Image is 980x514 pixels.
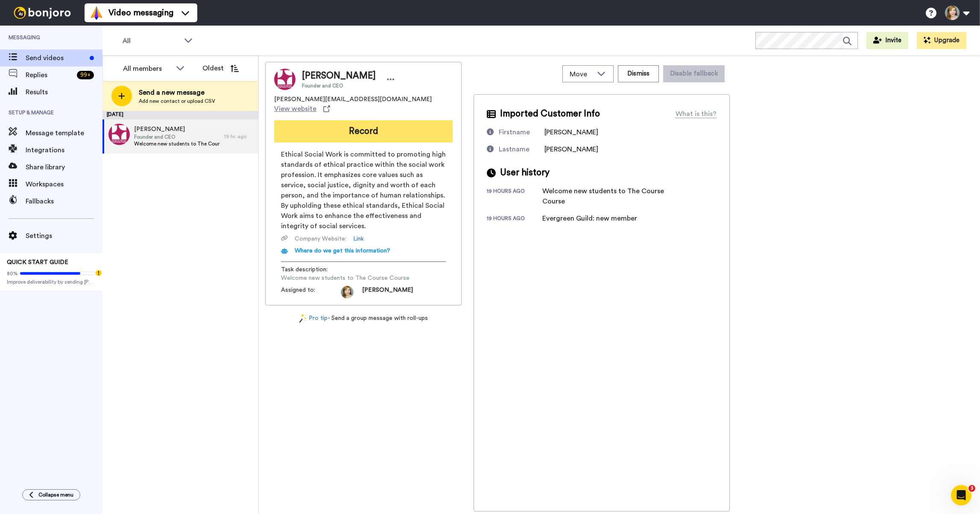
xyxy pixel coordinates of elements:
span: [PERSON_NAME] [302,70,376,82]
div: [DATE] [102,111,258,119]
span: Integrations [26,145,102,155]
iframe: Intercom live chat [951,485,971,505]
button: Oldest [196,60,245,77]
img: magic-wand.svg [299,314,307,323]
span: [PERSON_NAME][EMAIL_ADDRESS][DOMAIN_NAME] [274,95,432,104]
div: 19 hr. ago [224,133,254,140]
span: Send a new message [139,87,215,98]
a: View website [274,104,330,114]
span: Welcome new students to The Course Course [281,274,410,282]
div: - Send a group message with roll-ups [265,314,462,323]
span: Workspaces [26,179,102,189]
span: [PERSON_NAME] [134,125,220,134]
div: Firstname [499,127,530,137]
span: 3 [968,485,975,492]
span: Task description : [281,265,341,274]
div: Tooltip anchor [95,269,102,277]
img: vm-color.svg [90,6,103,20]
span: Company Website : [295,235,346,243]
div: All members [123,64,172,74]
button: Upgrade [917,32,966,49]
span: 80% [7,270,18,277]
span: [PERSON_NAME] [362,286,413,299]
span: Founder and CEO [134,134,220,140]
span: Video messaging [108,7,173,19]
span: All [123,36,180,46]
span: Add new contact or upload CSV [139,98,215,105]
span: Message template [26,128,102,138]
a: Pro tip [299,314,328,323]
span: Ethical Social Work is committed to promoting high standards of ethical practice within the socia... [281,149,446,231]
img: bj-logo-header-white.svg [10,7,74,19]
button: Collapse menu [22,489,80,500]
span: [PERSON_NAME] [544,129,598,136]
div: 19 hours ago [487,188,542,206]
span: Results [26,87,102,97]
span: User history [500,166,550,179]
span: Share library [26,162,102,172]
span: Where do we get this information? [295,248,390,254]
span: [PERSON_NAME] [544,146,598,153]
span: Welcome new students to The Course Course [134,140,220,147]
span: Collapse menu [38,491,73,498]
div: Evergreen Guild: new member [542,213,637,224]
button: Invite [866,32,908,49]
a: Link [353,235,364,243]
div: What is this? [676,109,717,119]
span: Fallbacks [26,196,102,206]
img: b0f8d5e0-8a9d-42cf-a139-b45b4f842c6d.jpg [108,124,130,145]
button: Dismiss [618,65,659,82]
span: Founder and CEO [302,82,376,89]
span: Move [570,69,593,79]
span: Send videos [26,53,86,63]
button: Record [274,120,453,142]
span: Improve deliverability by sending [PERSON_NAME]’s from your own email [7,279,96,285]
div: 19 hours ago [487,215,542,224]
span: View website [274,104,316,114]
img: Image of Bethany Raab [274,69,295,90]
img: 9419fa03-e800-45ac-ac62-27193320b05d-1548010494.jpg [341,286,354,299]
span: QUICK START GUIDE [7,259,68,265]
div: Welcome new students to The Course Course [542,186,679,206]
span: Imported Customer Info [500,107,600,120]
div: Lastname [499,144,529,154]
span: Replies [26,70,73,80]
span: Settings [26,231,102,241]
span: Assigned to: [281,286,341,299]
div: 99 + [77,71,94,79]
button: Disable fallback [663,65,725,82]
